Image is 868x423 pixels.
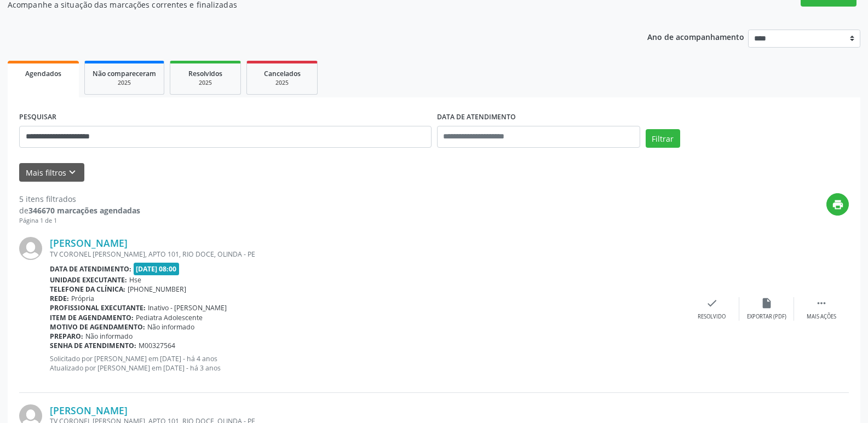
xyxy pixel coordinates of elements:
[647,30,744,43] p: Ano de acompanhamento
[50,250,685,259] div: TV CORONEL [PERSON_NAME], APTO 101, RIO DOCE, OLINDA - PE
[761,297,773,309] i: insert_drive_file
[19,109,56,126] label: PESQUISAR
[85,332,133,341] span: Não informado
[28,205,140,216] strong: 346670 marcações agendadas
[50,237,128,249] a: [PERSON_NAME]
[437,109,516,126] label: DATA DE ATENDIMENTO
[706,297,718,309] i: check
[93,79,156,87] div: 2025
[50,294,69,303] b: Rede:
[50,322,145,332] b: Motivo de agendamento:
[19,205,140,216] div: de
[71,294,94,303] span: Própria
[19,237,42,260] img: img
[128,285,186,294] span: [PHONE_NUMBER]
[50,341,136,350] b: Senha de atendimento:
[832,199,844,211] i: print
[807,313,836,321] div: Mais ações
[136,313,203,322] span: Pediatra Adolescente
[147,322,194,332] span: Não informado
[178,79,233,87] div: 2025
[93,69,156,78] span: Não compareceram
[50,285,125,294] b: Telefone da clínica:
[747,313,786,321] div: Exportar (PDF)
[50,332,83,341] b: Preparo:
[815,297,827,309] i: 
[50,354,685,373] p: Solicitado por [PERSON_NAME] em [DATE] - há 4 anos Atualizado por [PERSON_NAME] em [DATE] - há 3 ...
[148,303,227,312] span: Inativo - [PERSON_NAME]
[25,69,61,78] span: Agendados
[139,341,175,350] span: M00327564
[646,129,680,148] button: Filtrar
[50,275,127,285] b: Unidade executante:
[698,313,726,321] div: Resolvido
[264,69,301,78] span: Cancelados
[66,166,78,178] i: keyboard_arrow_down
[50,303,146,312] b: Profissional executante:
[50,404,128,416] a: [PERSON_NAME]
[129,275,141,285] span: Hse
[826,193,849,216] button: print
[50,313,134,322] b: Item de agendamento:
[134,263,180,275] span: [DATE] 08:00
[255,79,309,87] div: 2025
[19,193,140,205] div: 5 itens filtrados
[19,163,84,182] button: Mais filtroskeyboard_arrow_down
[188,69,222,78] span: Resolvidos
[50,264,131,274] b: Data de atendimento:
[19,216,140,225] div: Página 1 de 1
